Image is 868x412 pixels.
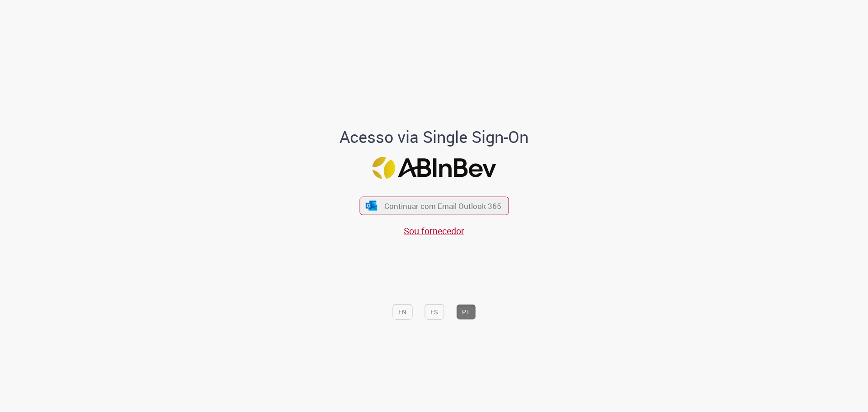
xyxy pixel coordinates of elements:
span: Continuar com Email Outlook 365 [384,201,501,211]
h1: Acesso via Single Sign-On [309,128,560,146]
a: Sou fornecedor [404,225,464,237]
button: ícone Azure/Microsoft 360 Continuar com Email Outlook 365 [359,196,509,215]
img: ícone Azure/Microsoft 360 [365,201,378,210]
button: PT [456,304,476,319]
button: ES [425,304,444,319]
img: Logo ABInBev [372,156,496,179]
button: EN [392,304,412,319]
